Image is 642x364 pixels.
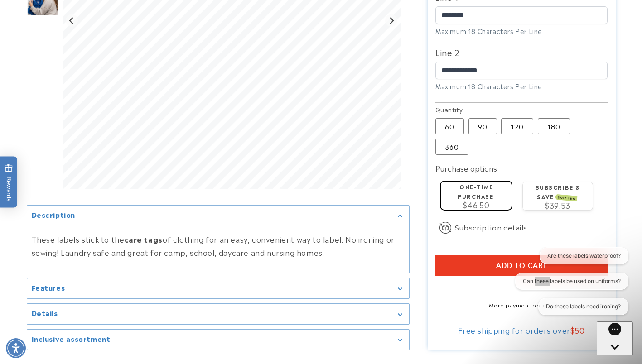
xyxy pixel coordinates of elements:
[435,105,463,114] legend: Quantity
[574,325,584,335] span: 50
[32,283,65,292] h2: Features
[27,304,409,324] summary: Details
[435,326,608,335] div: Free shipping for orders over
[468,118,497,134] label: 90
[5,164,13,201] span: Rewards
[570,325,575,335] span: $
[536,183,580,201] label: Subscribe & save
[435,163,497,173] label: Purchase options
[32,210,76,219] h2: Description
[27,329,409,350] summary: Inclusive assortment
[66,14,78,26] button: Previous slide
[458,182,493,200] label: One-time purchase
[32,233,405,259] p: These labels stick to the of clothing for an easy, convenient way to label. No ironing or sewing!...
[435,45,608,59] label: Line 2
[455,222,527,233] span: Subscription details
[6,338,26,358] div: Accessibility Menu
[435,26,608,36] div: Maximum 18 Characters Per Line
[435,255,608,276] button: Add to cart
[435,301,608,309] a: More payment options
[538,118,570,134] label: 180
[463,199,490,210] span: $46.50
[385,14,397,26] button: Next slide
[556,194,578,201] span: SAVE 15%
[545,200,570,211] span: $39.53
[597,321,633,355] iframe: Gorgias live chat messenger
[32,334,111,343] h2: Inclusive assortment
[27,205,409,225] summary: Description
[7,292,115,319] iframe: Sign Up via Text for Offers
[496,262,547,270] span: Add to cart
[125,234,163,244] strong: care tags
[435,81,608,91] div: Maximum 18 Characters Per Line
[27,278,409,298] summary: Features
[507,247,633,323] iframe: Gorgias live chat conversation starters
[435,118,464,134] label: 60
[501,118,533,134] label: 120
[435,139,468,155] label: 360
